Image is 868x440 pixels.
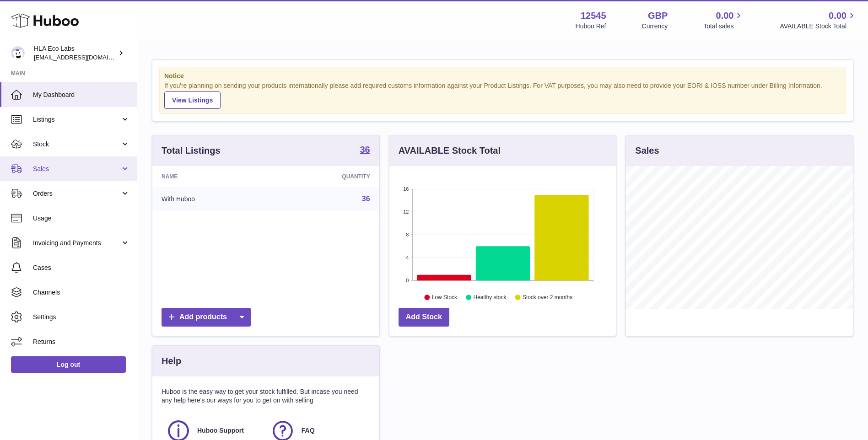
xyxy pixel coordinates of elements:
[33,140,120,149] span: Stock
[33,189,120,198] span: Orders
[581,10,606,22] strong: 12545
[432,294,458,300] text: Low Stock
[399,145,501,157] h3: AVAILABLE Stock Total
[33,288,130,297] span: Channels
[33,313,130,322] span: Settings
[34,44,116,62] div: HLA Eco Labs
[642,22,668,31] div: Currency
[33,115,120,124] span: Listings
[33,263,130,272] span: Cases
[162,387,370,405] p: Huboo is the easy way to get your stock fulfilled. But incase you need any help here's our ways f...
[164,91,221,109] a: View Listings
[406,278,409,283] text: 0
[162,355,181,367] h3: Help
[523,294,572,300] text: Stock over 2 months
[34,54,135,61] span: [EMAIL_ADDRESS][DOMAIN_NAME]
[33,338,130,346] span: Returns
[162,308,251,327] a: Add products
[197,426,244,435] span: Huboo Support
[473,294,507,300] text: Healthy stock
[635,145,659,157] h3: Sales
[362,195,370,203] a: 36
[162,145,221,157] h3: Total Listings
[403,186,409,192] text: 16
[780,10,857,31] a: 0.00 AVAILABLE Stock Total
[11,356,126,373] a: Log out
[164,81,841,109] div: If you're planning on sending your products internationally please add required customs informati...
[33,214,130,223] span: Usage
[829,10,846,22] span: 0.00
[399,308,449,327] a: Add Stock
[33,165,120,173] span: Sales
[152,166,272,187] th: Name
[406,232,409,237] text: 8
[576,22,606,31] div: Huboo Ref
[164,72,841,80] strong: Notice
[33,91,130,99] span: My Dashboard
[648,10,668,22] strong: GBP
[703,10,744,31] a: 0.00 Total sales
[152,187,272,211] td: With Huboo
[780,22,857,31] span: AVAILABLE Stock Total
[406,255,409,260] text: 4
[703,22,744,31] span: Total sales
[272,166,379,187] th: Quantity
[360,145,370,154] strong: 36
[33,239,120,247] span: Invoicing and Payments
[302,426,315,435] span: FAQ
[403,209,409,215] text: 12
[716,10,734,22] span: 0.00
[360,145,370,156] a: 36
[11,46,25,60] img: clinton@newgendirect.com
